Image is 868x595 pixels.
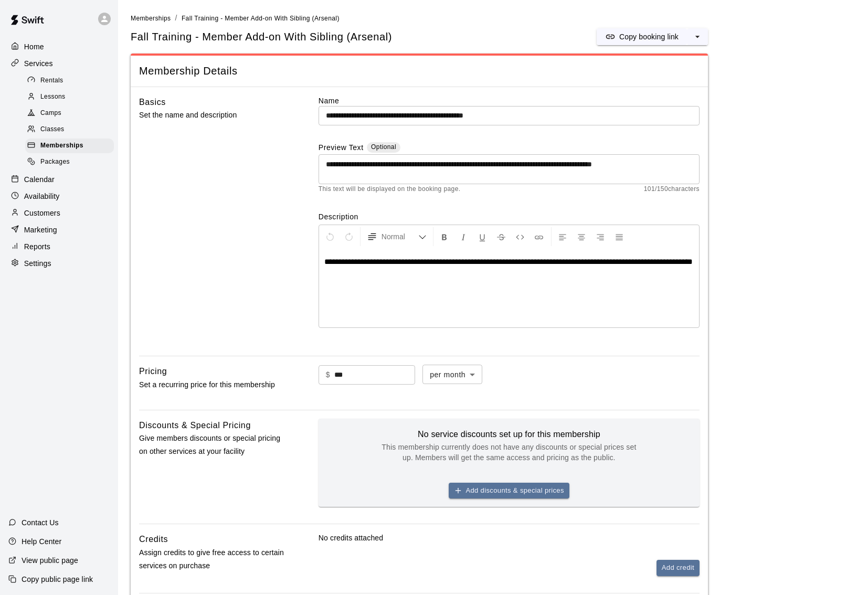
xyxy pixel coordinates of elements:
div: Classes [25,122,114,137]
p: Calendar [24,174,55,185]
nav: breadcrumb [131,13,855,24]
p: Set a recurring price for this membership [139,378,285,391]
h6: No service discounts set up for this membership [378,427,640,442]
label: Name [319,95,700,106]
li: / [175,13,177,24]
button: Add discounts & special prices [449,483,569,499]
button: Add credit [657,560,700,576]
button: Center Align [573,227,590,246]
a: Availability [8,188,110,204]
a: Home [8,39,110,55]
p: Home [24,41,44,52]
p: Availability [24,191,60,201]
button: Right Align [591,227,609,246]
p: This membership currently does not have any discounts or special prices set up. Members will get ... [378,442,640,463]
p: No credits attached [319,533,700,543]
div: Camps [25,106,114,121]
span: Memberships [131,15,171,22]
div: Packages [25,155,114,169]
span: Packages [40,157,70,167]
span: Lessons [40,92,66,102]
h6: Discounts & Special Pricing [139,419,251,432]
p: Give members discounts or special pricing on other services at your facility [139,432,285,458]
button: Undo [321,227,339,246]
button: Redo [340,227,358,246]
label: Preview Text [319,142,364,154]
button: Left Align [554,227,571,246]
a: Marketing [8,222,110,238]
div: Rentals [25,73,114,88]
div: per month [422,365,482,384]
h6: Basics [139,95,166,109]
button: Format Strikethrough [492,227,510,246]
p: Help Center [22,536,61,547]
div: Lessons [25,90,114,104]
p: Contact Us [22,517,59,528]
button: Format Italics [454,227,472,246]
h6: Credits [139,533,168,546]
span: 101 / 150 characters [644,184,700,195]
p: $ [326,369,330,380]
p: Marketing [24,225,57,235]
span: Classes [40,124,64,135]
a: Calendar [8,172,110,187]
a: Services [8,56,110,71]
button: Justify Align [610,227,628,246]
span: Fall Training - Member Add-on With Sibling (Arsenal) [131,30,392,44]
button: select merge strategy [687,28,708,45]
button: Copy booking link [597,28,687,45]
a: Memberships [25,138,118,154]
p: Reports [24,241,50,252]
button: Insert Code [511,227,529,246]
a: Lessons [25,89,118,105]
h6: Pricing [139,365,167,378]
button: Formatting Options [363,227,431,246]
a: Customers [8,205,110,221]
p: Copy booking link [619,31,679,42]
span: Memberships [40,141,83,151]
a: Reports [8,239,110,254]
p: Copy public page link [22,574,93,585]
a: Classes [25,122,118,138]
p: Assign credits to give free access to certain services on purchase [139,546,285,572]
button: Format Bold [436,227,453,246]
span: Optional [371,143,396,151]
p: Settings [24,258,51,269]
label: Description [319,211,700,222]
p: Customers [24,208,60,218]
button: Insert Link [530,227,548,246]
a: Memberships [131,14,171,22]
span: Rentals [40,76,63,86]
p: Services [24,58,53,69]
span: Camps [40,108,61,119]
a: Packages [25,154,118,171]
p: Set the name and description [139,109,285,122]
a: Settings [8,256,110,271]
span: Membership Details [139,64,700,78]
span: Normal [382,231,418,242]
p: View public page [22,555,78,566]
a: Camps [25,105,118,122]
div: split button [597,28,708,45]
span: Fall Training - Member Add-on With Sibling (Arsenal) [182,15,340,22]
button: Format Underline [473,227,491,246]
a: Rentals [25,72,118,89]
div: Memberships [25,139,114,153]
span: This text will be displayed on the booking page. [319,184,461,195]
